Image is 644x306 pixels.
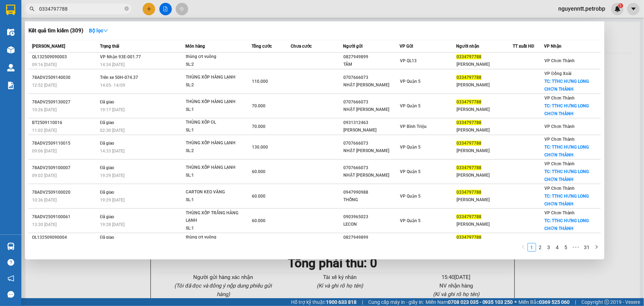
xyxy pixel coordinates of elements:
span: 09:06 [DATE] [32,149,57,154]
span: 14:33 [DATE] [100,149,125,154]
h3: Kết quả tìm kiếm ( 309 ) [28,27,83,34]
span: TT xuất HĐ [513,44,535,49]
img: warehouse-icon [7,46,15,54]
div: [PERSON_NAME] [456,81,512,89]
li: 3 [545,243,553,252]
span: TC: TTHC HƯNG LONG CHƠN THÀNH [545,103,589,116]
span: VP Nhận 93E-001.77 [100,54,141,59]
span: VP Chơn Thành [545,124,575,129]
div: QL132509090004 [32,234,98,241]
span: 19:29 [DATE] [100,173,125,178]
div: 78ADV2509100007 [32,164,98,172]
li: 31 [582,243,592,252]
span: 13:30 [DATE] [32,222,57,227]
button: right [592,243,601,252]
span: TC: TTHC HƯNG LONG CHƠN THÀNH [545,169,589,182]
div: NHẬT [PERSON_NAME] [343,147,399,155]
span: TC: TTHC HƯNG LONG CHƠN THÀNH [545,79,589,92]
img: warehouse-icon [7,28,15,36]
div: thùng crt vuông [186,233,239,241]
span: VP Chơn Thành [545,210,575,215]
span: 02:30 [DATE] [100,128,125,133]
li: 5 [562,243,570,252]
span: right [595,245,599,249]
div: SL: 2 [186,147,239,155]
div: 78ADV2509110015 [32,140,98,147]
span: left [521,245,526,249]
a: 2 [537,243,544,251]
span: close-circle [125,6,129,12]
div: HƯNG [56,23,104,32]
div: NHẬT [PERSON_NAME] [343,172,399,179]
input: Tìm tên, số ĐT hoặc mã đơn [39,5,123,13]
div: SL: 2 [186,61,239,69]
div: SL: 1 [186,172,239,179]
span: 70.000 [252,124,265,129]
span: message [7,291,14,298]
span: VP Quận 5 [400,145,421,150]
div: THÙNG XỐP HÀNG LẠNH [186,98,239,106]
div: BT2509110016 [32,119,98,127]
span: Đã giao [100,120,115,125]
span: Tổng cước [252,44,272,49]
a: 3 [545,243,553,251]
span: 19:29 [DATE] [100,198,125,203]
div: 78ADV2509100020 [32,189,98,196]
span: Trên xe 50H-074.37 [100,75,138,80]
div: [PERSON_NAME] [456,127,512,134]
div: 0931312463 [343,119,399,127]
div: [PERSON_NAME] [456,106,512,113]
div: THÙNG XỐP ĐL [186,119,239,127]
span: 10:36 [DATE] [32,198,57,203]
div: 0707666073 [343,74,399,81]
div: THÙNG XỐP HÀNG LẠNH [186,164,239,172]
span: 10:26 [DATE] [32,107,57,112]
div: 0707666073 [343,140,399,147]
span: VP Chơn Thành [545,96,575,101]
div: 78ADV2509140030 [32,74,98,81]
span: [PERSON_NAME] [32,44,65,49]
a: 5 [562,243,570,251]
span: 0334797788 [456,190,481,195]
div: SL: 1 [186,196,239,204]
div: [PERSON_NAME] [343,127,399,134]
span: VP Bình Triệu [400,124,427,129]
span: 60.000 [252,194,265,199]
span: search [30,6,35,11]
span: 70.000 [252,103,265,108]
span: Đã giao [100,165,115,170]
span: 0334797788 [456,75,481,80]
span: Đã giao [100,235,115,240]
div: 0947990988 [343,189,399,196]
div: SL: 1 [186,106,239,114]
div: THỐNG [343,196,399,204]
div: 78ADV2509100061 [32,213,98,221]
img: warehouse-icon [7,64,15,71]
li: 4 [553,243,562,252]
span: 110.000 [252,79,268,84]
span: VP QL13 [400,58,417,63]
span: 19:28 [DATE] [100,222,125,227]
div: LECON [343,221,399,228]
span: VP Chơn Thành [545,137,575,142]
div: SL: 2 [186,81,239,89]
div: 0707666073 [343,164,399,172]
button: left [519,243,528,252]
span: 12:52 [DATE] [32,83,57,88]
span: 09:16 [DATE] [32,62,57,67]
span: question-circle [7,259,14,266]
div: [PERSON_NAME] [456,61,512,68]
div: THÙNG XỐP HÀNG LẠNH [186,74,239,81]
li: 1 [528,243,536,252]
a: 31 [582,243,592,251]
span: VP Quận 5 [400,218,421,223]
div: VP Quận 5 [56,6,104,23]
img: warehouse-icon [7,243,15,250]
span: close-circle [125,6,129,11]
span: 0334797788 [456,141,481,146]
span: Người gửi [343,44,363,49]
li: Next Page [592,243,601,252]
span: VP Chơn Thành [545,58,575,63]
span: Đã giao [100,214,115,219]
span: 60.000 [252,169,265,174]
